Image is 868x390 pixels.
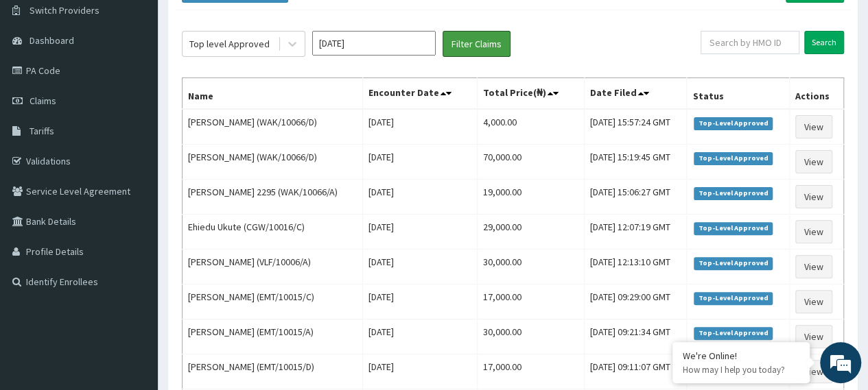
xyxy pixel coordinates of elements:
span: Top-Level Approved [694,152,773,164]
span: Top-Level Approved [694,187,773,199]
td: [DATE] 12:13:10 GMT [584,249,687,284]
span: Top-Level Approved [694,292,773,304]
td: [DATE] [362,145,478,180]
td: [PERSON_NAME] (VLF/10006/A) [183,249,363,284]
td: 17,000.00 [478,284,584,319]
th: Status [687,78,789,110]
a: View [795,255,832,278]
td: [PERSON_NAME] 2295 (WAK/10066/A) [183,180,363,215]
a: View [795,360,832,383]
td: Ehiedu Ukute (CGW/10016/C) [183,215,363,249]
td: [PERSON_NAME] (EMT/10015/A) [183,319,363,354]
span: Switch Providers [30,4,99,16]
span: We're online! [80,111,189,249]
a: View [795,115,832,138]
div: Top level Approved [189,37,270,51]
td: 4,000.00 [478,109,584,145]
a: View [795,290,832,313]
td: [PERSON_NAME] (EMT/10015/C) [183,284,363,319]
td: [DATE] [362,354,478,389]
td: 17,000.00 [478,354,584,389]
td: [DATE] 15:57:24 GMT [584,109,687,145]
span: Tariffs [30,125,54,137]
a: View [795,325,832,348]
td: 30,000.00 [478,249,584,284]
td: [PERSON_NAME] (WAK/10066/D) [183,109,363,145]
a: View [795,185,832,208]
td: 29,000.00 [478,215,584,249]
div: Minimize live chat window [225,7,258,40]
textarea: Type your message and hit 'Enter' [7,252,261,300]
td: [DATE] [362,215,478,249]
p: How may I help you today? [683,364,799,376]
input: Search [804,31,844,54]
td: [DATE] [362,284,478,319]
th: Encounter Date [362,78,478,110]
td: 30,000.00 [478,319,584,354]
td: [DATE] 09:21:34 GMT [584,319,687,354]
input: Search by HMO ID [701,31,799,54]
input: Select Month and Year [312,31,436,56]
span: Top-Level Approved [694,257,773,269]
span: Top-Level Approved [694,117,773,130]
td: [DATE] 12:07:19 GMT [584,215,687,249]
td: [DATE] [362,249,478,284]
td: [DATE] [362,319,478,354]
th: Actions [789,78,843,110]
td: 70,000.00 [478,145,584,180]
div: Chat with us now [71,77,231,95]
th: Total Price(₦) [478,78,584,110]
td: 19,000.00 [478,180,584,215]
button: Filter Claims [443,31,511,57]
td: [PERSON_NAME] (EMT/10015/D) [183,354,363,389]
th: Date Filed [584,78,687,110]
td: [DATE] 15:19:45 GMT [584,145,687,180]
img: d_794563401_company_1708531726252_794563401 [25,69,56,103]
div: We're Online! [683,350,799,362]
span: Top-Level Approved [694,327,773,339]
td: [DATE] [362,180,478,215]
td: [DATE] 15:06:27 GMT [584,180,687,215]
a: View [795,220,832,243]
span: Top-Level Approved [694,222,773,234]
td: [PERSON_NAME] (WAK/10066/D) [183,145,363,180]
span: Dashboard [30,34,74,47]
th: Name [183,78,363,110]
td: [DATE] [362,109,478,145]
span: Claims [30,95,56,107]
td: [DATE] 09:29:00 GMT [584,284,687,319]
a: View [795,150,832,173]
td: [DATE] 09:11:07 GMT [584,354,687,389]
